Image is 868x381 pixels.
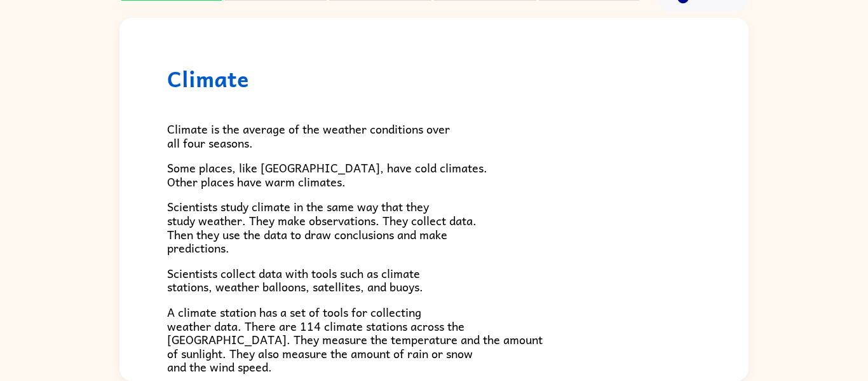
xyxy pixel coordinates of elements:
h1: Climate [167,66,701,92]
span: Scientists collect data with tools such as climate stations, weather balloons, satellites, and bu... [167,264,423,296]
span: A climate station has a set of tools for collecting weather data. There are 114 climate stations ... [167,303,543,376]
span: Scientists study climate in the same way that they study weather. They make observations. They co... [167,197,477,257]
span: Climate is the average of the weather conditions over all four seasons. [167,120,450,152]
span: Some places, like [GEOGRAPHIC_DATA], have cold climates. Other places have warm climates. [167,158,487,191]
